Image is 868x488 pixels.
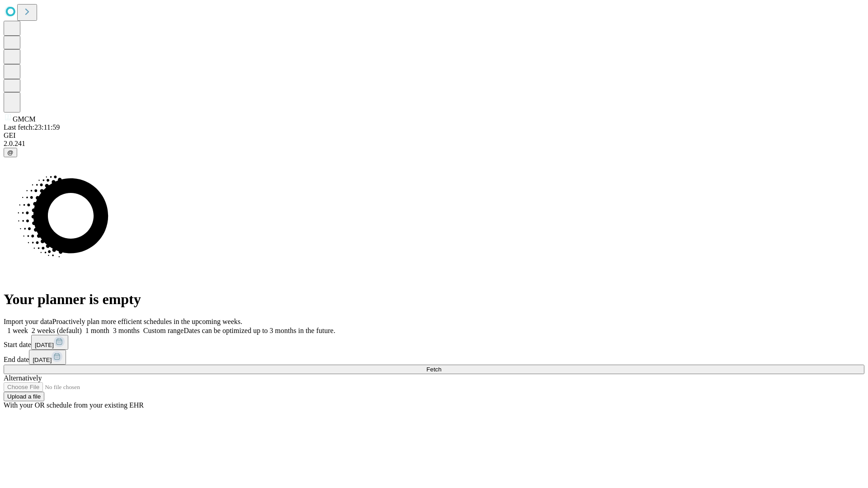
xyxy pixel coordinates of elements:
[13,115,36,123] span: GMCM
[33,357,52,363] span: [DATE]
[4,318,52,325] span: Import your data
[4,291,864,308] h1: Your planner is empty
[184,327,335,334] span: Dates can be optimized up to 3 months in the future.
[31,335,68,350] button: [DATE]
[4,365,864,374] button: Fetch
[7,149,14,156] span: @
[32,327,82,334] span: 2 weeks (default)
[35,342,54,348] span: [DATE]
[143,327,184,334] span: Custom range
[4,350,864,365] div: End date
[7,327,28,334] span: 1 week
[4,148,17,157] button: @
[85,327,109,334] span: 1 month
[52,318,242,325] span: Proactively plan more efficient schedules in the upcoming weeks.
[4,140,864,148] div: 2.0.241
[4,335,864,350] div: Start date
[29,350,66,365] button: [DATE]
[4,401,144,409] span: With your OR schedule from your existing EHR
[426,366,441,373] span: Fetch
[4,392,44,401] button: Upload a file
[4,123,60,131] span: Last fetch: 23:11:59
[4,374,42,382] span: Alternatively
[4,131,864,140] div: GEI
[113,327,140,334] span: 3 months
